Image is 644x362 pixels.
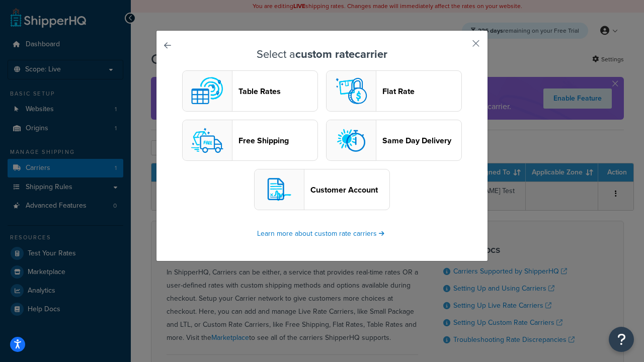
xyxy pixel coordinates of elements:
img: custom logo [187,71,227,111]
button: customerAccount logoCustomer Account [254,169,390,210]
header: Flat Rate [382,86,461,96]
img: customerAccount logo [259,169,299,210]
strong: custom rate carrier [295,46,387,62]
img: sameday logo [331,120,371,160]
header: Table Rates [238,86,317,96]
header: Same Day Delivery [382,136,461,145]
img: flat logo [331,71,371,111]
img: free logo [187,120,227,160]
header: Free Shipping [238,136,317,145]
h3: Select a [182,48,462,60]
button: flat logoFlat Rate [326,70,462,112]
a: Learn more about custom rate carriers [257,228,387,239]
button: free logoFree Shipping [182,120,318,161]
header: Customer Account [310,185,389,195]
button: custom logoTable Rates [182,70,318,112]
button: sameday logoSame Day Delivery [326,120,462,161]
button: Open Resource Center [609,327,634,352]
